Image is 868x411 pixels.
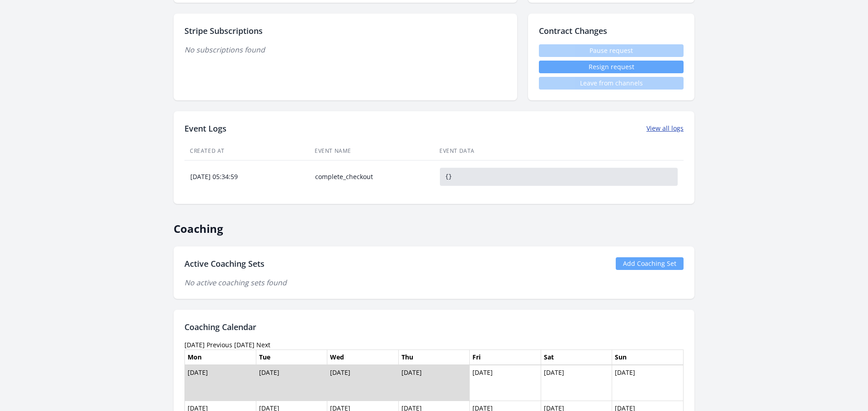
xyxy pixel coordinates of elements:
[398,365,470,401] td: [DATE]
[327,350,399,365] th: Wed
[184,44,506,55] p: No subscriptions found
[184,321,684,333] h2: Coaching Calendar
[327,365,399,401] td: [DATE]
[612,365,684,401] td: [DATE]
[541,350,612,365] th: Sat
[207,340,232,349] a: Previous
[434,142,684,161] th: Event Data
[310,172,434,181] div: complete_checkout
[539,77,684,90] span: Leave from channels
[646,124,684,133] a: View all logs
[440,168,678,186] pre: {}
[184,142,309,161] th: Created At
[184,122,226,135] h2: Event Logs
[234,340,255,349] a: [DATE]
[539,24,684,37] h2: Contract Changes
[309,142,434,161] th: Event Name
[185,172,309,181] div: [DATE] 05:34:59
[174,215,694,236] h2: Coaching
[612,350,684,365] th: Sun
[184,277,684,288] p: No active coaching sets found
[185,350,256,365] th: Mon
[184,24,506,37] h2: Stripe Subscriptions
[539,61,684,73] button: Resign request
[184,340,205,349] time: [DATE]
[256,350,327,365] th: Tue
[541,365,612,401] td: [DATE]
[470,350,541,365] th: Fri
[256,340,270,349] a: Next
[616,257,684,270] a: Add Coaching Set
[470,365,541,401] td: [DATE]
[184,257,264,270] h2: Active Coaching Sets
[398,350,470,365] th: Thu
[256,365,327,401] td: [DATE]
[185,365,256,401] td: [DATE]
[539,44,684,57] span: Pause request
